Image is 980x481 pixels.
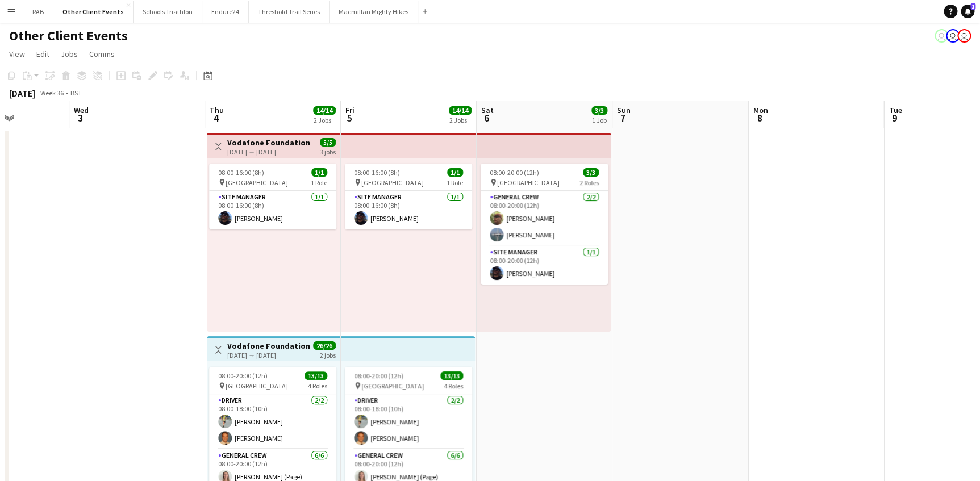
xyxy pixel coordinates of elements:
span: View [9,49,25,59]
button: Threshold Trail Series [249,1,330,23]
a: Jobs [56,47,82,61]
span: 1 [970,3,975,10]
button: Schools Triathlon [134,1,202,23]
span: Jobs [61,49,78,59]
a: 1 [961,5,974,18]
button: RAB [23,1,53,23]
span: Edit [36,49,49,59]
app-user-avatar: Liz Sutton [935,29,948,43]
app-user-avatar: Liz Sutton [946,29,960,43]
app-user-avatar: Liz Sutton [957,29,971,43]
a: View [5,47,30,61]
a: Comms [85,47,119,61]
button: Macmillan Mighty Hikes [330,1,418,23]
button: Other Client Events [53,1,134,23]
span: Week 36 [37,89,66,97]
a: Edit [32,47,54,61]
button: Endure24 [202,1,249,23]
span: Comms [89,49,115,59]
h1: Other Client Events [9,27,128,44]
div: [DATE] [9,87,35,99]
div: BST [70,89,82,97]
